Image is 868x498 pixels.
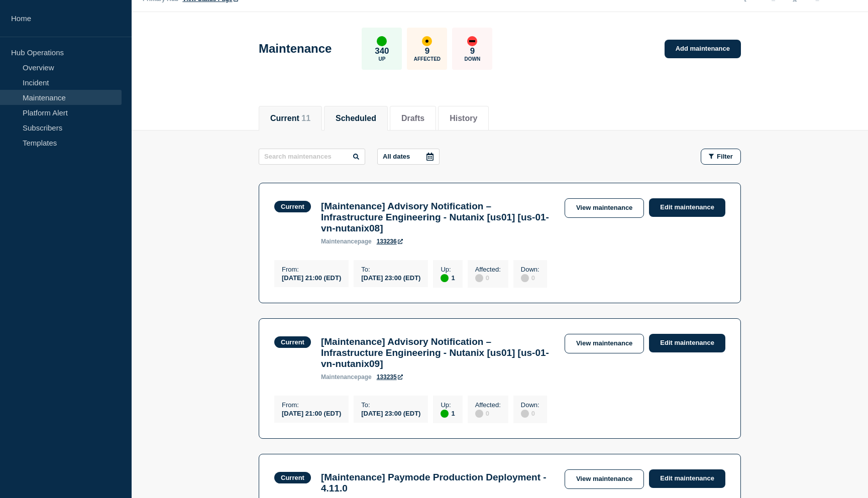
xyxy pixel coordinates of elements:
p: Affected : [475,266,501,273]
p: Down : [521,401,539,409]
span: 11 [301,114,310,122]
p: Affected : [475,401,501,409]
h3: [Maintenance] Advisory Notification – Infrastructure Engineering - Nutanix [us01] [us-01-vn-nutan... [321,336,555,369]
a: Edit maintenance [649,469,725,488]
div: 0 [521,273,539,282]
div: 0 [475,273,501,282]
div: up [377,36,387,46]
a: Edit maintenance [649,334,725,352]
p: Affected [414,56,441,62]
p: Down : [521,266,539,273]
div: 0 [521,409,539,418]
p: 9 [470,46,475,56]
div: disabled [475,410,483,418]
div: disabled [521,410,529,418]
a: Add maintenance [665,40,741,58]
div: down [467,36,477,46]
button: Drafts [401,114,424,123]
input: Search maintenances [259,149,365,165]
span: maintenance [321,238,358,245]
p: page [321,238,372,245]
a: View maintenance [565,334,644,353]
div: [DATE] 21:00 (EDT) [282,409,341,417]
a: View maintenance [565,198,644,218]
div: Current [281,203,304,210]
p: To : [361,401,420,409]
div: [DATE] 23:00 (EDT) [361,273,420,282]
div: 1 [441,273,455,282]
a: View maintenance [565,469,644,489]
div: Current [281,338,304,346]
div: 0 [475,409,501,418]
p: 340 [375,46,389,56]
div: up [441,274,449,282]
p: To : [361,266,420,273]
div: affected [422,36,432,46]
p: Up [378,56,385,62]
p: From : [282,266,341,273]
div: [DATE] 23:00 (EDT) [361,409,420,417]
p: page [321,374,372,381]
button: Scheduled [336,114,376,123]
div: up [441,410,449,418]
h3: [Maintenance] Advisory Notification – Infrastructure Engineering - Nutanix [us01] [us-01-vn-nutan... [321,201,555,234]
h1: Maintenance [259,42,332,56]
div: Current [281,474,304,481]
p: Up : [441,401,455,409]
p: From : [282,401,341,409]
a: 133235 [377,374,403,381]
p: All dates [383,153,410,160]
div: [DATE] 21:00 (EDT) [282,273,341,282]
button: All dates [377,149,440,165]
p: Down [465,56,481,62]
button: Current 11 [270,114,310,123]
span: Filter [717,153,733,160]
div: 1 [441,409,455,418]
button: Filter [701,149,741,165]
p: 9 [425,46,429,56]
div: disabled [521,274,529,282]
button: History [450,114,477,123]
div: disabled [475,274,483,282]
p: Up : [441,266,455,273]
span: maintenance [321,374,358,381]
h3: [Maintenance] Paymode Production Deployment - 4.11.0 [321,472,555,494]
a: Edit maintenance [649,198,725,217]
a: 133236 [377,238,403,245]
